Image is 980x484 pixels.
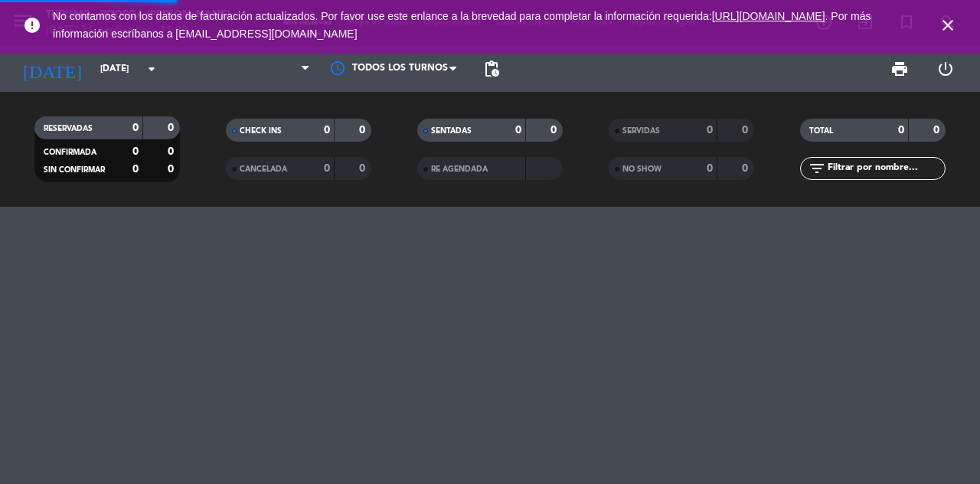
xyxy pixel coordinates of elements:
[168,146,177,157] strong: 0
[933,125,942,136] strong: 0
[132,164,139,175] strong: 0
[132,123,139,133] strong: 0
[808,159,826,178] i: filter_list
[23,16,41,34] i: error
[240,127,282,135] span: CHECK INS
[431,127,472,135] span: SENTADAS
[707,163,713,174] strong: 0
[890,60,909,78] span: print
[809,127,833,135] span: TOTAL
[324,163,330,174] strong: 0
[742,163,751,174] strong: 0
[11,52,93,86] i: [DATE]
[168,123,177,133] strong: 0
[712,10,825,22] a: [URL][DOMAIN_NAME]
[742,125,751,136] strong: 0
[44,166,105,174] span: SIN CONFIRMAR
[707,125,713,136] strong: 0
[515,125,521,136] strong: 0
[53,10,871,40] a: . Por más información escríbanos a [EMAIL_ADDRESS][DOMAIN_NAME]
[132,146,139,157] strong: 0
[898,125,904,136] strong: 0
[324,125,330,136] strong: 0
[923,46,969,92] div: LOG OUT
[482,60,501,78] span: pending_actions
[936,60,955,78] i: power_settings_new
[359,125,368,136] strong: 0
[168,164,177,175] strong: 0
[550,125,560,136] strong: 0
[431,165,488,173] span: RE AGENDADA
[53,10,871,40] span: No contamos con los datos de facturación actualizados. Por favor use este enlance a la brevedad p...
[44,149,96,156] span: CONFIRMADA
[240,165,287,173] span: CANCELADA
[44,125,93,132] span: RESERVADAS
[142,60,161,78] i: arrow_drop_down
[622,165,661,173] span: NO SHOW
[622,127,660,135] span: SERVIDAS
[359,163,368,174] strong: 0
[939,16,957,34] i: close
[826,160,945,177] input: Filtrar por nombre...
